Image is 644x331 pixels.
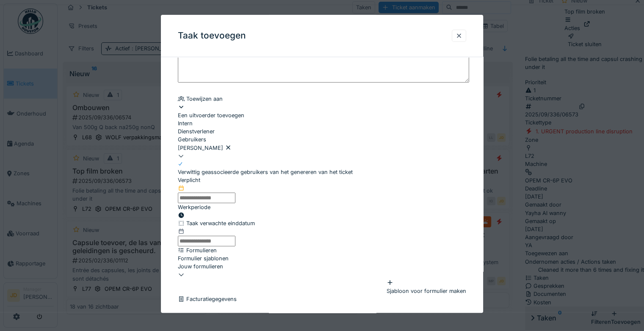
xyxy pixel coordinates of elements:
[178,168,353,176] div: Verwittig geassocieerde gebruikers van het genereren van het ticket
[178,103,466,119] div: Een uitvoerder toevoegen
[178,203,210,211] label: Werkperiode
[178,254,229,262] label: Formulier sjablonen
[178,30,246,41] h3: Taak toevoegen
[178,144,466,152] div: [PERSON_NAME]
[178,177,235,185] div: Verplicht
[178,136,206,144] label: Gebruikers
[178,262,466,270] div: Jouw formulieren
[387,279,466,295] div: Sjabloon voor formulier maken
[178,295,466,303] div: Facturatiegegevens
[178,95,466,103] div: Toewijzen aan
[178,127,466,135] div: Dienstverlener
[178,219,466,227] div: Taak verwachte einddatum
[178,119,466,127] div: Intern
[178,246,466,254] div: Formulieren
